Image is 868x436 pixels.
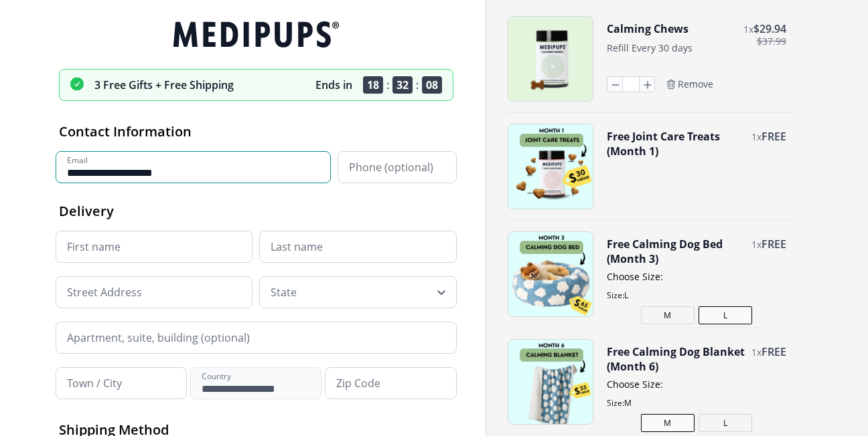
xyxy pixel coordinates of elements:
[508,232,593,316] img: Free Calming Dog Bed (Month 3)
[762,129,786,144] span: FREE
[751,130,762,143] span: 1 x
[416,78,419,92] span: :
[607,270,786,283] span: Choose Size:
[743,23,753,35] span: 1 x
[641,306,695,324] button: M
[699,306,752,324] button: L
[607,397,786,409] span: Size: M
[751,238,762,251] span: 1 x
[94,78,234,92] p: 3 Free Gifts + Free Shipping
[757,36,786,47] span: $ 37.99
[315,78,352,92] p: Ends in
[762,344,786,359] span: FREE
[762,237,786,251] span: FREE
[607,129,745,158] button: Free Joint Care Treats (Month 1)
[508,17,593,101] img: Calming Chews
[699,414,752,432] button: L
[753,21,786,36] span: $ 29.94
[363,76,383,94] span: 18
[641,414,695,432] button: M
[59,202,114,220] span: Delivery
[607,344,745,374] button: Free Calming Dog Blanket (Month 6)
[607,378,786,391] span: Choose Size:
[607,290,786,301] span: Size: L
[59,122,192,140] span: Contact Information
[607,41,693,54] span: Refill Every 30 days
[392,76,413,94] span: 32
[607,237,745,266] button: Free Calming Dog Bed (Month 3)
[607,21,689,36] button: Calming Chews
[678,78,713,90] span: Remove
[508,340,593,424] img: Free Calming Dog Blanket (Month 6)
[666,78,713,90] button: Remove
[751,346,762,358] span: 1 x
[422,76,442,94] span: 08
[386,78,389,92] span: :
[508,124,593,209] img: Free Joint Care Treats (Month 1)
